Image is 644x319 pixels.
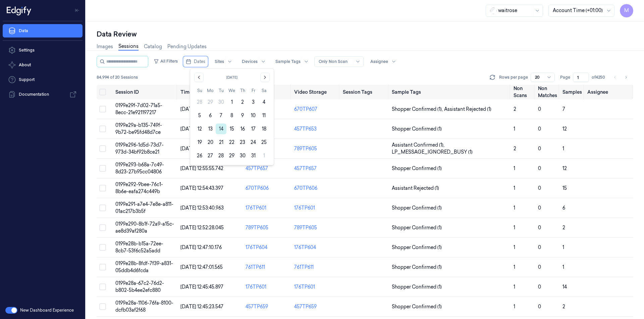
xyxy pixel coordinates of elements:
th: Wednesday [226,87,237,94]
span: 0 [538,205,541,211]
span: Shopper Confirmed (1) [392,126,442,133]
span: Shopper Confirmed (1) [392,244,442,251]
button: Toggle Navigation [72,5,83,16]
div: 176TP604 [294,244,316,251]
a: Support [3,73,83,86]
th: Timestamp (Session) [178,85,243,99]
span: Assistant Rejected (1) [444,106,491,113]
span: 0199e293-b68a-7c49-8d23-27b95cc04806 [115,162,164,175]
th: Session Tags [340,85,389,99]
button: Select row [99,224,106,231]
button: Saturday, October 4th, 2025 [259,97,269,107]
span: 12 [562,126,567,132]
span: [DATE] 12:45:23.547 [180,304,223,310]
button: Friday, October 10th, 2025 [248,110,259,121]
button: Tuesday, September 30th, 2025 [216,97,226,107]
span: Shopper Confirmed (1) [392,284,442,291]
th: Sunday [194,87,205,94]
div: 789TP605 [246,224,289,231]
span: 0199e29f-7d02-71a5-8ecc-21e921197217 [115,102,162,115]
span: Assistant Confirmed (1) , [392,142,446,149]
button: M [620,4,633,17]
span: 2 [514,106,516,112]
button: Tuesday, October 21st, 2025 [216,137,226,148]
button: Sunday, October 12th, 2025 [194,124,205,134]
button: Thursday, October 30th, 2025 [237,150,248,161]
span: 0 [538,185,541,191]
span: 0 [538,264,541,270]
button: Saturday, October 11th, 2025 [259,110,269,121]
th: Saturday [259,87,269,94]
button: Wednesday, October 8th, 2025 [226,110,237,121]
div: 457TP659 [294,303,317,310]
button: Sunday, October 19th, 2025 [194,137,205,148]
a: Pending Updates [167,43,207,50]
button: [DATE] [208,73,256,82]
div: 176TP601 [294,284,315,291]
th: Sample Tags [389,85,511,99]
button: Select row [99,106,106,112]
span: [DATE] 13:08:47.646 [180,106,224,112]
span: 1 [562,244,564,250]
span: 0 [538,304,541,310]
button: Tuesday, October 28th, 2025 [216,150,226,161]
div: 457TP659 [246,303,289,310]
button: Friday, October 24th, 2025 [248,137,259,148]
span: 1 [514,225,515,231]
div: 789TP605 [294,145,317,152]
span: 0 [538,284,541,290]
button: Thursday, October 16th, 2025 [237,124,248,134]
span: 14 [562,284,567,290]
div: 176TP601 [294,205,315,212]
button: Sunday, October 26th, 2025 [194,150,205,161]
button: Select row [99,244,106,251]
div: 457TP657 [246,165,289,172]
nav: pagination [610,73,631,82]
button: Monday, October 13th, 2025 [205,124,216,134]
a: Settings [3,44,83,57]
span: 12 [562,165,567,171]
span: 0 [538,146,541,152]
button: Sunday, October 5th, 2025 [194,110,205,121]
button: Monday, September 29th, 2025 [205,97,216,107]
th: Samples [560,85,585,99]
span: [DATE] 12:55:55.742 [180,165,223,171]
span: 0199e28a-67c2-76d2-b802-5b4ee2efc880 [115,280,164,293]
button: Select all [99,89,106,95]
span: [DATE] 12:54:43.397 [180,185,223,191]
a: Images [97,43,113,50]
div: 789TP605 [294,224,317,231]
div: 176TP604 [246,244,289,251]
button: Select row [99,284,106,290]
button: Select row [99,145,106,152]
a: Data [3,24,83,37]
span: 0 [538,165,541,171]
div: 670TP606 [246,185,289,192]
th: Tuesday [216,87,226,94]
button: Wednesday, October 15th, 2025 [226,124,237,134]
button: Today, Tuesday, October 14th, 2025 [216,124,226,134]
span: 2 [562,225,565,231]
button: Friday, October 17th, 2025 [248,124,259,134]
span: Shopper Confirmed (1) [392,165,442,172]
button: Saturday, October 18th, 2025 [259,124,269,134]
span: 0 [538,244,541,250]
span: 0199e296-1d5d-73d7-973d-34bf92b8ce21 [115,142,164,155]
span: 0 [538,225,541,231]
span: 1 [514,264,515,270]
span: 0199e292-9bee-76c1-8b6e-eafa274c449b [115,181,163,194]
span: Shopper Confirmed (1) [392,205,442,212]
div: 761TP611 [246,264,289,271]
button: Thursday, October 23rd, 2025 [237,137,248,148]
div: 176TP601 [246,284,289,291]
span: 0 [538,106,541,112]
span: 0199e291-a7e4-7e8e-a811-01ac217b3b5f [115,201,173,214]
span: 0199e29a-b135-749f-9b72-be95fd48d7ce [115,122,162,135]
span: 1 [562,264,564,270]
table: October 2025 [194,87,269,161]
button: Select row [99,185,106,191]
span: [DATE] 12:52:28.045 [180,225,224,231]
div: 457TP653 [294,126,317,133]
a: Sessions [118,43,139,51]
